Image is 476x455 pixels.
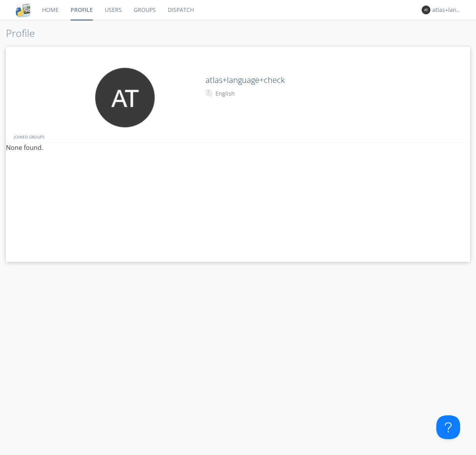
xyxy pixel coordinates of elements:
div: JOINED GROUPS [12,131,468,142]
img: In groups with Translation enabled, your messages will be automatically translated to and from th... [205,88,213,98]
div: atlas+language+check [432,6,462,14]
img: 373638.png [422,6,430,14]
img: cddb5a64eb264b2086981ab96f4c1ba7 [16,3,30,17]
img: 373638.png [95,68,155,127]
iframe: Toggle Customer Support [436,415,460,439]
p: None found. [6,143,470,153]
h1: Profile [6,28,470,39]
h2: atlas+language+check [205,76,426,84]
div: English [215,90,282,98]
